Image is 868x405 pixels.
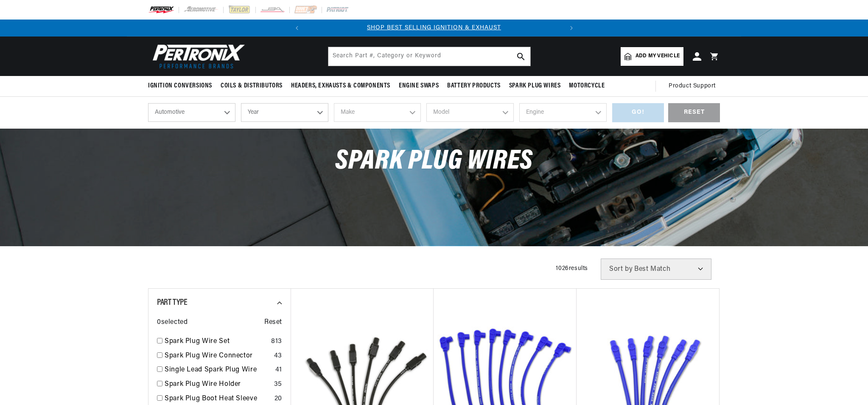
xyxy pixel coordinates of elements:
a: Spark Plug Wire Holder [165,379,271,390]
a: Single Lead Spark Plug Wire [165,365,272,376]
span: Motorcycle [569,82,605,90]
select: Engine [519,103,607,122]
span: Reset [264,317,282,328]
summary: Battery Products [443,76,505,96]
span: Part Type [157,298,187,307]
select: Model [426,103,514,122]
span: Battery Products [447,82,501,90]
span: Add my vehicle [636,52,680,60]
span: Spark Plug Wires [509,82,561,90]
a: SHOP BEST SELLING IGNITION & EXHAUST [367,25,501,31]
span: Spark Plug Wires [335,148,533,175]
summary: Engine Swaps [395,76,443,96]
select: Sort by [601,259,711,280]
input: Search Part #, Category or Keyword [328,47,530,66]
summary: Spark Plug Wires [505,76,565,96]
span: 1026 results [556,265,588,272]
button: Translation missing: en.sections.announcements.next_announcement [563,20,580,37]
span: Product Support [669,82,716,91]
div: 1 of 2 [305,23,563,33]
a: Spark Plug Boot Heat Sleeve [165,394,271,405]
div: 813 [271,336,282,347]
select: Ride Type [148,103,235,122]
div: 41 [275,365,282,376]
a: Spark Plug Wire Connector [165,351,271,362]
span: Ignition Conversions [148,82,212,90]
span: Coils & Distributors [221,82,283,90]
summary: Headers, Exhausts & Components [287,76,395,96]
div: Announcement [305,23,563,33]
div: 20 [274,394,282,405]
a: Spark Plug Wire Set [165,336,268,347]
span: Sort by [609,266,633,273]
slideshow-component: Translation missing: en.sections.announcements.announcement_bar [127,20,741,37]
span: Headers, Exhausts & Components [291,82,390,90]
a: Add my vehicle [621,47,683,66]
select: Year [241,103,328,122]
summary: Coils & Distributors [216,76,287,96]
button: Translation missing: en.sections.announcements.previous_announcement [288,20,305,37]
span: Engine Swaps [399,82,439,90]
summary: Product Support [669,76,720,96]
div: RESET [668,103,720,122]
summary: Ignition Conversions [148,76,216,96]
div: 35 [274,379,282,390]
span: 0 selected [157,317,188,328]
select: Make [334,103,421,122]
img: Pertronix [148,42,246,71]
button: search button [512,47,530,66]
summary: Motorcycle [565,76,609,96]
div: 43 [274,351,282,362]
